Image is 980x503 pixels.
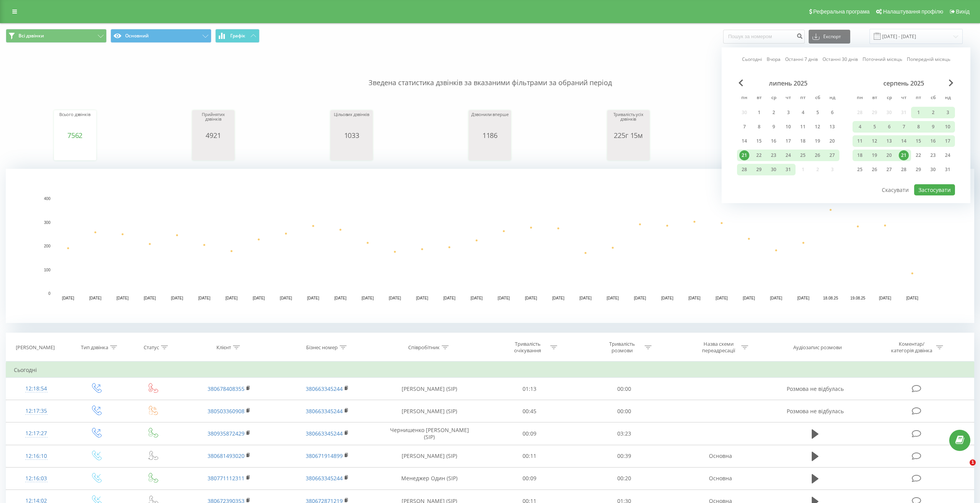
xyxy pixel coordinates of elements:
[16,344,55,351] div: [PERSON_NAME]
[56,131,94,139] div: 7562
[769,150,779,160] div: 23
[144,344,159,351] div: Статус
[850,296,865,300] text: 19.08.25
[44,268,50,272] text: 100
[853,150,867,161] div: пн 18 серп 2025 р.
[926,107,940,118] div: сб 2 серп 2025 р.
[198,296,211,300] text: [DATE]
[601,341,643,354] div: Тривалість розмови
[783,122,793,132] div: 10
[869,136,879,146] div: 12
[609,131,648,139] div: 225г 15м
[913,136,923,146] div: 15
[671,467,769,490] td: Основна
[377,422,482,445] td: Чернишенко [PERSON_NAME] (SIP)
[171,296,183,300] text: [DATE]
[914,184,955,195] button: Застосувати
[577,445,671,467] td: 00:39
[482,422,577,445] td: 00:09
[883,93,895,104] abbr: середа
[739,79,743,86] span: Previous Month
[389,296,401,300] text: [DATE]
[482,467,577,490] td: 00:09
[783,136,793,146] div: 17
[723,30,805,44] input: Пошук за номером
[812,108,823,118] div: 5
[823,296,838,300] text: 18.08.25
[882,150,896,161] div: ср 20 серп 2025 р.
[377,400,482,422] td: [PERSON_NAME] (SIP)
[377,467,482,490] td: Менеджер Один (SIP)
[14,381,59,396] div: 12:18:54
[230,33,245,39] span: Графік
[752,107,766,118] div: вт 1 лип 2025 р.
[769,108,779,118] div: 2
[577,467,671,490] td: 00:20
[898,93,910,104] abbr: четвер
[884,150,894,160] div: 20
[471,131,509,139] div: 1186
[14,449,59,464] div: 12:16:10
[580,296,592,300] text: [DATE]
[737,164,752,175] div: пн 28 лип 2025 р.
[825,135,839,147] div: нд 20 лип 2025 р.
[208,407,245,415] a: 380503360908
[899,136,909,146] div: 14
[943,150,953,160] div: 24
[737,135,752,147] div: пн 14 лип 2025 р.
[940,121,955,133] div: нд 10 серп 2025 р.
[770,296,782,300] text: [DATE]
[6,169,974,323] div: A chart.
[879,296,891,300] text: [DATE]
[956,8,970,15] span: Вихід
[911,107,926,118] div: пт 1 серп 2025 р.
[913,165,923,175] div: 29
[896,164,911,175] div: чт 28 серп 2025 р.
[906,296,918,300] text: [DATE]
[482,445,577,467] td: 00:11
[577,422,671,445] td: 03:23
[739,165,749,175] div: 28
[194,112,233,131] div: Прийнятих дзвінків
[928,108,938,118] div: 2
[863,56,902,63] a: Поточний місяць
[362,296,374,300] text: [DATE]
[471,112,509,131] div: Дзвонили вперше
[911,135,926,147] div: пт 15 серп 2025 р.
[810,107,825,118] div: сб 5 лип 2025 р.
[739,136,749,146] div: 14
[783,165,793,175] div: 31
[6,29,107,43] button: Всі дзвінки
[810,135,825,147] div: сб 19 лип 2025 р.
[854,93,866,104] abbr: понеділок
[907,56,950,63] a: Попередній місяць
[766,135,781,147] div: ср 16 лип 2025 р.
[928,122,938,132] div: 9
[810,150,825,161] div: сб 26 лип 2025 р.
[813,8,870,15] span: Реферальна програма
[867,121,882,133] div: вт 5 серп 2025 р.
[781,150,796,161] div: чт 24 лип 2025 р.
[609,139,648,162] svg: A chart.
[928,165,938,175] div: 30
[754,122,764,132] div: 8
[853,79,955,87] div: серпень 2025
[781,164,796,175] div: чт 31 лип 2025 р.
[899,122,909,132] div: 7
[943,122,953,132] div: 10
[827,136,837,146] div: 20
[853,135,867,147] div: пн 11 серп 2025 р.
[798,122,808,132] div: 11
[926,121,940,133] div: сб 9 серп 2025 р.
[739,93,750,104] abbr: понеділок
[507,341,548,354] div: Тривалість очікування
[782,93,794,104] abbr: четвер
[827,108,837,118] div: 6
[18,33,44,39] span: Всі дзвінки
[754,136,764,146] div: 15
[781,107,796,118] div: чт 3 лип 2025 р.
[783,108,793,118] div: 3
[954,459,972,478] iframe: Intercom live chat
[737,150,752,161] div: пн 21 лип 2025 р.
[216,344,231,351] div: Клієнт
